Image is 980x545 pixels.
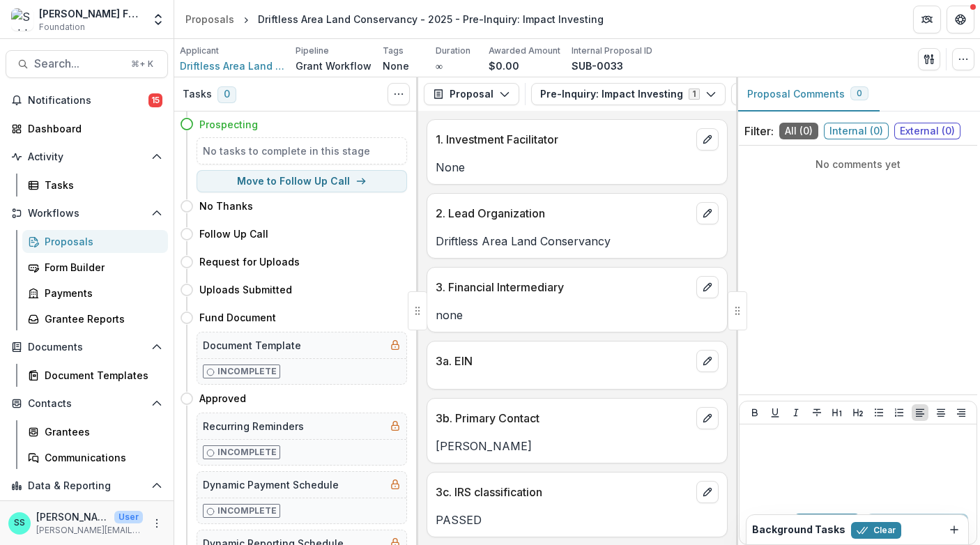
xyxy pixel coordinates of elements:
[180,45,219,57] p: Applicant
[199,254,300,269] h4: Request for Uploads
[851,522,901,539] button: Clear
[45,234,157,249] div: Proposals
[767,404,783,421] button: Underline
[148,515,165,532] button: More
[217,86,236,103] span: 0
[203,477,339,492] h5: Dynamic Payment Schedule
[22,282,168,305] a: Payments
[199,227,268,241] h4: Follow Up Call
[45,424,157,439] div: Grantees
[572,45,652,57] p: Internal Proposal ID
[6,117,168,140] a: Dashboard
[6,50,168,78] button: Search...
[11,8,33,31] img: Schlecht Family Foundation
[696,128,719,151] button: edit
[436,512,719,528] p: PASSED
[436,59,443,73] p: ∞
[953,404,970,421] button: Align Right
[871,404,887,421] button: Bullet List
[752,524,845,536] h2: Background Tasks
[388,83,410,105] button: Toggle View Cancelled Tasks
[572,59,623,73] p: SUB-0033
[39,6,143,21] div: [PERSON_NAME] Family Foundation
[203,338,301,353] h5: Document Template
[148,6,168,33] button: Open entity switcher
[436,233,719,250] p: Driftless Area Land Conservancy
[436,205,691,222] p: 2. Lead Organization
[6,89,168,112] button: Notifications15
[489,59,519,73] p: $0.00
[436,438,719,454] p: [PERSON_NAME]
[436,45,470,57] p: Duration
[933,404,949,421] button: Align Center
[45,178,157,192] div: Tasks
[34,57,123,70] span: Search...
[199,282,292,297] h4: Uploads Submitted
[436,353,691,369] p: 3a. EIN
[22,256,168,279] a: Form Builder
[22,446,168,469] a: Communications
[14,519,25,528] div: Stephanie Schlecht
[199,391,246,406] h4: Approved
[436,484,691,500] p: 3c. IRS classification
[857,89,862,98] span: 0
[28,480,146,492] span: Data & Reporting
[531,83,726,105] button: Pre-Inquiry: Impact Investing1
[809,404,825,421] button: Strike
[258,12,604,26] div: Driftless Area Land Conservancy - 2025 - Pre-Inquiry: Impact Investing
[22,364,168,387] a: Document Templates
[6,392,168,415] button: Open Contacts
[913,6,941,33] button: Partners
[866,514,968,536] button: Add Comment
[747,404,763,421] button: Bold
[28,95,148,107] span: Notifications
[891,404,908,421] button: Ordered List
[183,89,212,100] h3: Tasks
[39,21,85,33] span: Foundation
[696,407,719,429] button: edit
[6,146,168,168] button: Open Activity
[45,368,157,383] div: Document Templates
[793,514,861,536] button: Internal
[28,151,146,163] span: Activity
[436,131,691,148] p: 1. Investment Facilitator
[203,144,401,158] h5: No tasks to complete in this stage
[28,341,146,353] span: Documents
[736,77,880,112] button: Proposal Comments
[731,83,753,105] button: View Attached Files
[45,260,157,275] div: Form Builder
[436,307,719,323] p: none
[22,230,168,253] a: Proposals
[436,410,691,427] p: 3b. Primary Contact
[946,521,963,538] button: Dismiss
[217,446,277,459] p: Incomplete
[199,199,253,213] h4: No Thanks
[28,208,146,220] span: Workflows
[217,365,277,378] p: Incomplete
[296,59,372,73] p: Grant Workflow
[824,123,889,139] span: Internal ( 0 )
[424,83,519,105] button: Proposal
[436,279,691,295] p: 3. Financial Intermediary
[36,524,143,537] p: [PERSON_NAME][EMAIL_ADDRESS][DOMAIN_NAME]
[45,312,157,326] div: Grantee Reports
[197,170,407,192] button: Move to Follow Up Call
[779,123,818,139] span: All ( 0 )
[696,481,719,503] button: edit
[180,59,284,73] a: Driftless Area Land Conservancy
[436,159,719,176] p: None
[22,174,168,197] a: Tasks
[45,286,157,300] div: Payments
[6,475,168,497] button: Open Data & Reporting
[199,117,258,132] h4: Prospecting
[850,404,866,421] button: Heading 2
[180,9,240,29] a: Proposals
[199,310,276,325] h4: Fund Document
[744,123,774,139] p: Filter:
[22,420,168,443] a: Grantees
[36,509,109,524] p: [PERSON_NAME]
[912,404,928,421] button: Align Left
[6,202,168,224] button: Open Workflows
[180,9,609,29] nav: breadcrumb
